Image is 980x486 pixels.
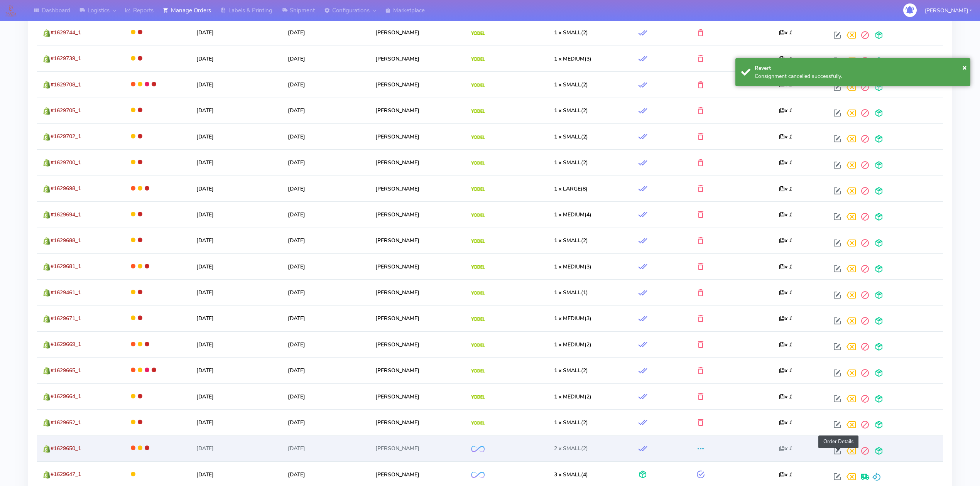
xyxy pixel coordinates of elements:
[191,71,282,97] td: [DATE]
[471,109,485,113] img: Yodel
[51,133,81,140] span: #1629702_1
[779,393,792,400] i: x 1
[43,55,51,63] img: shopify.png
[554,107,581,114] span: 1 x SMALL
[370,331,465,357] td: [PERSON_NAME]
[370,98,465,123] td: [PERSON_NAME]
[554,315,591,322] span: (3)
[191,409,282,435] td: [DATE]
[191,46,282,71] td: [DATE]
[471,317,485,321] img: Yodel
[191,357,282,383] td: [DATE]
[471,343,485,347] img: Yodel
[779,55,792,62] i: x 1
[471,395,485,399] img: Yodel
[471,31,485,35] img: Yodel
[471,135,485,139] img: Yodel
[370,279,465,305] td: [PERSON_NAME]
[755,64,965,72] div: Revert
[370,357,465,383] td: [PERSON_NAME]
[779,29,792,36] i: x 1
[370,46,465,71] td: [PERSON_NAME]
[191,98,282,123] td: [DATE]
[282,123,370,149] td: [DATE]
[554,289,581,296] span: 1 x SMALL
[51,471,81,478] span: #1629647_1
[554,133,581,140] span: 1 x SMALL
[554,341,591,348] span: (2)
[554,237,588,244] span: (2)
[554,263,585,270] span: 1 x MEDIUM
[554,81,581,88] span: 1 x SMALL
[282,228,370,253] td: [DATE]
[191,228,282,253] td: [DATE]
[51,419,81,426] span: #1629652_1
[282,20,370,46] td: [DATE]
[51,445,81,452] span: #1629650_1
[554,55,591,62] span: (3)
[554,211,585,218] span: 1 x MEDIUM
[191,383,282,409] td: [DATE]
[51,341,81,348] span: #1629669_1
[554,55,585,62] span: 1 x MEDIUM
[779,263,792,270] i: x 1
[282,409,370,435] td: [DATE]
[554,471,581,478] span: 3 x SMALL
[554,393,591,400] span: (2)
[554,367,581,374] span: 1 x SMALL
[282,253,370,279] td: [DATE]
[43,445,51,453] img: shopify.png
[282,305,370,331] td: [DATE]
[51,107,81,114] span: #1629705_1
[370,201,465,227] td: [PERSON_NAME]
[51,159,81,166] span: #1629700_1
[43,393,51,401] img: shopify.png
[191,175,282,201] td: [DATE]
[191,201,282,227] td: [DATE]
[370,20,465,46] td: [PERSON_NAME]
[554,237,581,244] span: 1 x SMALL
[554,419,588,426] span: (2)
[370,175,465,201] td: [PERSON_NAME]
[962,62,967,73] button: Close
[370,228,465,253] td: [PERSON_NAME]
[779,237,792,244] i: x 1
[282,175,370,201] td: [DATE]
[43,341,51,349] img: shopify.png
[282,149,370,175] td: [DATE]
[962,62,967,73] span: ×
[370,305,465,331] td: [PERSON_NAME]
[43,159,51,167] img: shopify.png
[43,471,51,479] img: shopify.png
[191,279,282,305] td: [DATE]
[554,315,585,322] span: 1 x MEDIUM
[554,471,588,478] span: (4)
[43,107,51,115] img: shopify.png
[471,161,485,165] img: Yodel
[282,279,370,305] td: [DATE]
[471,291,485,295] img: Yodel
[471,369,485,373] img: Yodel
[779,81,792,88] i: x 1
[779,211,792,218] i: x 1
[779,341,792,348] i: x 1
[779,289,792,296] i: x 1
[554,289,588,296] span: (1)
[51,185,81,192] span: #1629698_1
[779,367,792,374] i: x 1
[51,211,81,218] span: #1629694_1
[43,419,51,427] img: shopify.png
[779,133,792,140] i: x 1
[554,29,588,36] span: (2)
[51,289,81,296] span: #1629461_1
[43,237,51,245] img: shopify.png
[554,185,588,192] span: (8)
[554,185,581,192] span: 1 x LARGE
[779,445,792,452] i: x 1
[554,133,588,140] span: (2)
[471,265,485,269] img: Yodel
[43,315,51,323] img: shopify.png
[471,446,485,452] img: OnFleet
[919,3,978,19] button: [PERSON_NAME]
[471,187,485,191] img: Yodel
